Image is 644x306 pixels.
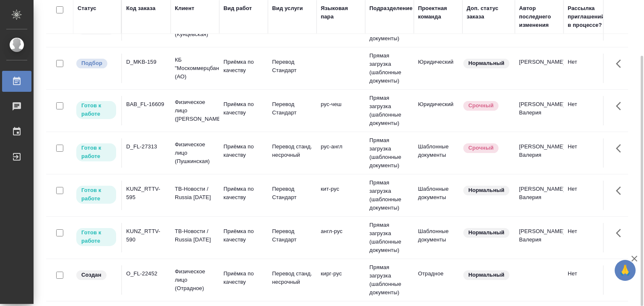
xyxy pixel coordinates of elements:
p: Приёмка по качеству [223,58,264,75]
p: Подбор [81,59,102,67]
td: Юридический [414,54,462,83]
p: Перевод Стандарт [272,100,312,117]
p: Создан [81,271,101,279]
p: Физическое лицо (Отрадное) [175,267,215,293]
p: Готов к работе [81,144,111,161]
p: Готов к работе [81,101,111,118]
div: Рассылка приглашений в процессе? [568,4,608,29]
div: Подразделение [369,4,413,13]
div: BAB_FL-16609 [126,100,166,109]
p: Перевод станд. несрочный [272,143,312,159]
button: Здесь прячутся важные кнопки [611,223,631,243]
p: Готов к работе [81,228,111,245]
div: O_FL-22452 [126,270,166,278]
p: Приёмка по качеству [223,100,264,117]
td: [PERSON_NAME] [515,54,563,83]
td: Прямая загрузка (шаблонные документы) [365,90,414,132]
p: Перевод Стандарт [272,227,312,244]
td: [PERSON_NAME] Валерия [515,181,563,210]
p: Приёмка по качеству [223,227,264,244]
div: Код заказа [126,4,156,13]
td: Прямая загрузка (шаблонные документы) [365,132,414,174]
td: Прямая загрузка (шаблонные документы) [365,259,414,301]
span: 🙏 [618,262,632,279]
td: Прямая загрузка (шаблонные документы) [365,174,414,216]
button: 🙏 [615,260,636,281]
p: Физическое лицо ([PERSON_NAME]) [175,98,215,123]
p: Нормальный [468,59,504,67]
td: Нет [563,181,612,210]
div: Доп. статус заказа [467,4,511,21]
p: КБ "Москоммерцбанк" (АО) [175,56,215,81]
div: D_FL-27313 [126,143,166,151]
p: Готов к работе [81,186,111,203]
p: ТВ-Новости / Russia [DATE] [175,227,215,244]
div: Исполнитель может приступить к работе [75,143,117,162]
div: KUNZ_RTTV-590 [126,227,166,244]
td: Нет [563,265,612,295]
p: Срочный [468,101,493,110]
p: ТВ-Новости / Russia [DATE] [175,185,215,202]
p: Перевод Стандарт [272,185,312,202]
div: Клиент [175,4,194,13]
div: Исполнитель может приступить к работе [75,185,117,205]
td: рус-чеш [317,96,365,125]
p: Приёмка по качеству [223,185,264,202]
td: Шаблонные документы [414,138,462,168]
td: Шаблонные документы [414,223,462,252]
td: Юридический [414,96,462,125]
button: Здесь прячутся важные кнопки [611,96,631,116]
p: Нормальный [468,271,504,279]
td: Нет [563,96,612,125]
td: Нет [563,54,612,83]
td: Прямая загрузка (шаблонные документы) [365,47,414,89]
button: Здесь прячутся важные кнопки [611,265,631,285]
td: [PERSON_NAME] Валерия [515,223,563,252]
td: рус-англ [317,138,365,168]
div: Можно подбирать исполнителей [75,58,117,69]
td: Нет [563,138,612,168]
div: D_MKB-159 [126,58,166,66]
td: [PERSON_NAME] Валерия [515,96,563,125]
p: Приёмка по качеству [223,270,264,286]
td: англ-рус [317,223,365,252]
p: Перевод станд. несрочный [272,270,312,286]
td: Нет [563,223,612,252]
p: Перевод Стандарт [272,58,312,75]
td: Отрадное [414,265,462,295]
p: Приёмка по качеству [223,143,264,159]
div: Статус [78,4,96,13]
p: Срочный [468,144,493,152]
td: кит-рус [317,181,365,210]
td: Прямая загрузка (шаблонные документы) [365,217,414,259]
div: Исполнитель может приступить к работе [75,227,117,247]
div: KUNZ_RTTV-595 [126,185,166,202]
div: Вид работ [223,4,252,13]
button: Здесь прячутся важные кнопки [611,138,631,158]
div: Проектная команда [418,4,458,21]
button: Здесь прячутся важные кнопки [611,181,631,201]
div: Вид услуги [272,4,303,13]
p: Нормальный [468,228,504,237]
div: Автор последнего изменения [519,4,559,29]
p: Нормальный [468,186,504,194]
div: Языковая пара [321,4,361,21]
td: кирг-рус [317,265,365,295]
div: Заказ еще не согласован с клиентом, искать исполнителей рано [75,270,117,281]
td: Шаблонные документы [414,181,462,210]
button: Здесь прячутся важные кнопки [611,54,631,74]
p: Физическое лицо (Пушкинская) [175,140,215,166]
td: [PERSON_NAME] Валерия [515,138,563,168]
div: Исполнитель может приступить к работе [75,100,117,120]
